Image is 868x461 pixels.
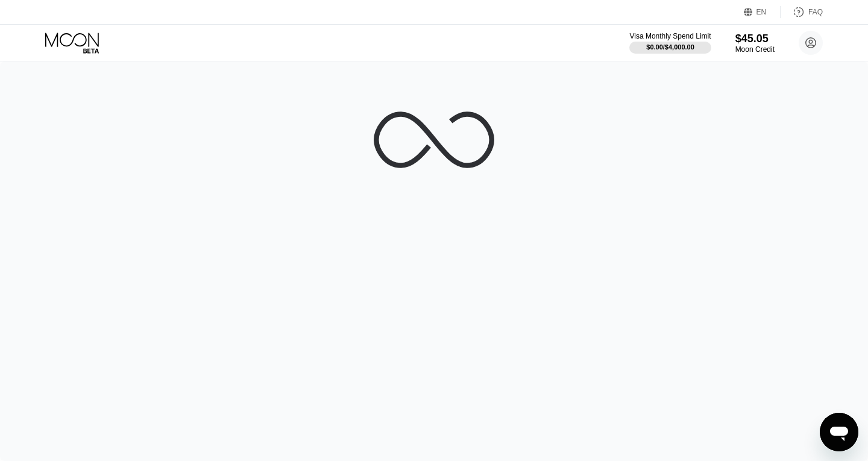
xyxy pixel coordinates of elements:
[735,33,775,45] div: $45.05
[781,6,823,18] div: FAQ
[808,8,823,16] div: FAQ
[735,33,775,54] div: $45.05Moon Credit
[820,413,858,451] iframe: Button to launch messaging window
[646,43,694,51] div: $0.00 / $4,000.00
[756,8,767,16] div: EN
[629,32,711,54] div: Visa Monthly Spend Limit$0.00/$4,000.00
[744,6,781,18] div: EN
[735,45,775,54] div: Moon Credit
[629,32,711,40] div: Visa Monthly Spend Limit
